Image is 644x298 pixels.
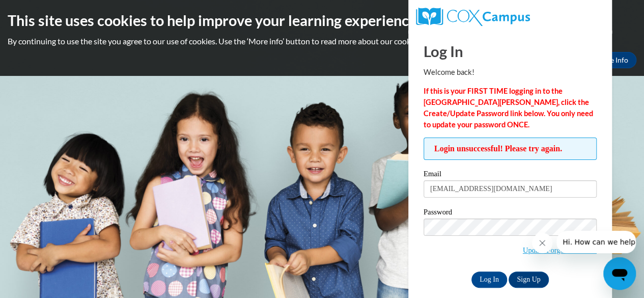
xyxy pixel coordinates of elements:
h2: This site uses cookies to help improve your learning experience. [8,10,636,31]
h1: Log In [424,41,597,62]
span: Login unsuccessful! Please try again. [424,138,597,160]
a: More Info [589,52,636,68]
a: Sign Up [509,272,548,288]
label: Password [424,208,597,219]
a: Update/Forgot Password [523,246,597,254]
strong: If this is your FIRST TIME logging in to the [GEOGRAPHIC_DATA][PERSON_NAME], click the Create/Upd... [424,87,593,129]
p: Welcome back! [424,67,597,78]
iframe: Button to launch messaging window [603,257,636,290]
label: Email [424,170,597,180]
input: Log In [471,272,507,288]
iframe: Close message [532,233,552,253]
p: By continuing to use the site you agree to our use of cookies. Use the ‘More info’ button to read... [8,36,636,47]
span: Hi. How can we help? [6,7,82,15]
iframe: Message from company [556,231,636,253]
img: COX Campus [416,8,530,26]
